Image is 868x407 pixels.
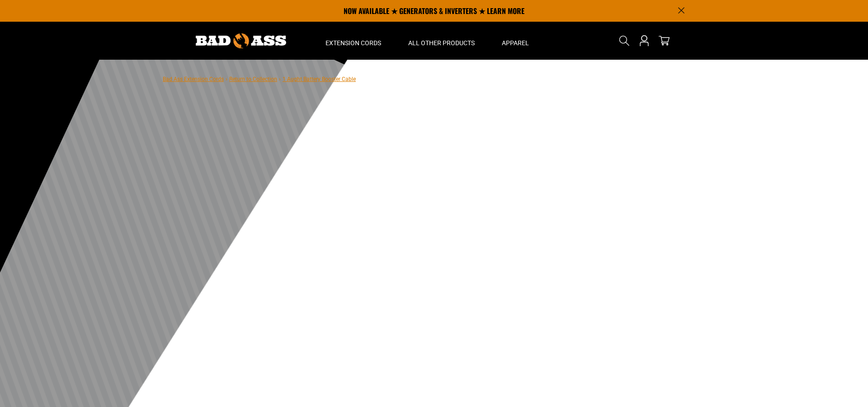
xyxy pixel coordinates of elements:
[312,22,395,60] summary: Extension Cords
[163,73,356,84] nav: breadcrumbs
[617,33,632,48] summary: Search
[408,39,475,47] span: All Other Products
[283,76,356,82] span: 1 Aught Battery Booster Cable
[325,39,381,47] span: Extension Cords
[488,22,542,60] summary: Apparel
[226,76,227,82] span: ›
[395,22,488,60] summary: All Other Products
[279,76,281,82] span: ›
[196,33,286,48] img: Bad Ass Extension Cords
[163,76,224,82] a: Bad Ass Extension Cords
[502,39,529,47] span: Apparel
[229,76,277,82] a: Return to Collection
